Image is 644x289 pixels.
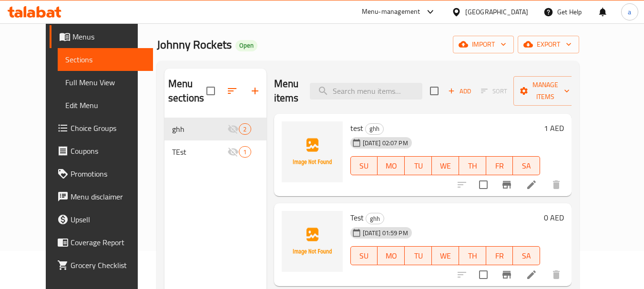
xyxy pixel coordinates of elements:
div: [GEOGRAPHIC_DATA] [465,7,528,17]
button: Manage items [513,76,577,106]
a: Coupons [50,140,153,162]
svg: Inactive section [227,123,239,135]
button: import [453,36,514,53]
span: TEst [172,146,227,158]
span: TU [409,249,428,263]
div: ghh [365,123,384,135]
svg: Inactive section [227,146,239,158]
h2: Menu items [274,77,299,105]
span: Manage items [521,79,570,103]
span: a [628,7,631,17]
button: delete [545,263,568,286]
a: Grocery Checklist [50,254,153,277]
button: export [518,36,579,53]
div: items [239,123,251,135]
span: MO [381,159,401,173]
span: SA [517,249,536,263]
div: Open [235,40,257,51]
span: WE [436,159,455,173]
span: MO [381,249,401,263]
div: items [239,146,251,158]
h2: Menu sections [168,77,206,105]
button: TH [459,246,486,265]
a: Edit menu item [526,179,537,190]
button: TU [405,246,432,265]
a: Edit menu item [526,269,537,280]
span: Coupons [71,145,146,157]
a: Promotions [50,162,153,185]
input: search [310,83,422,100]
span: Coverage Report [71,237,146,248]
span: Select section [424,81,444,101]
span: Edit Menu [65,100,146,111]
button: WE [432,246,459,265]
button: Branch-specific-item [495,263,518,286]
button: WE [432,156,459,175]
button: TU [405,156,432,175]
span: SA [517,159,536,173]
span: Sort sections [221,80,244,102]
span: 2 [239,125,250,134]
button: Add section [244,80,266,102]
span: Full Menu View [65,77,146,88]
span: ghh [366,123,383,134]
span: [DATE] 02:07 PM [359,139,412,148]
span: TH [463,159,482,173]
button: MO [378,246,405,265]
img: test [282,121,343,182]
span: FR [490,249,510,263]
span: Select section first [475,84,513,99]
span: Menus [72,31,146,42]
button: Branch-specific-item [495,173,518,196]
span: Choice Groups [71,122,146,134]
span: SU [355,159,374,173]
a: Full Menu View [58,71,153,94]
span: import [460,39,506,50]
button: MO [378,156,405,175]
span: Upsell [71,214,146,225]
h6: 1 AED [544,121,564,135]
a: Coverage Report [50,231,153,254]
a: Menus [50,25,153,48]
span: Grocery Checklist [71,259,146,271]
span: ghh [366,213,384,224]
span: Select to update [473,265,493,285]
span: test [350,121,363,135]
button: SU [350,246,378,265]
img: Test [282,211,343,272]
a: Edit Menu [58,94,153,117]
span: WE [436,249,455,263]
span: ghh [172,123,227,135]
a: Menu disclaimer [50,185,153,208]
span: TH [463,249,482,263]
span: Menu disclaimer [71,191,146,202]
a: Choice Groups [50,117,153,140]
span: export [525,39,572,50]
span: Add [447,86,472,97]
span: Test [350,210,364,225]
span: TU [409,159,428,173]
span: Select all sections [201,81,221,101]
nav: Menu sections [164,114,266,167]
a: Upsell [50,208,153,231]
button: delete [545,173,568,196]
div: ghh [366,213,384,224]
span: Promotions [71,168,146,179]
span: Select to update [473,175,493,195]
span: Johnny Rockets [157,34,232,55]
button: FR [486,246,513,265]
button: SU [350,156,378,175]
button: SA [513,246,540,265]
button: SA [513,156,540,175]
span: SU [355,249,374,263]
button: Add [444,84,475,99]
button: TH [459,156,486,175]
span: Sections [65,54,146,65]
div: ghh2 [164,118,266,140]
span: FR [490,159,510,173]
span: 1 [239,148,250,157]
span: Open [235,41,257,50]
button: FR [486,156,513,175]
